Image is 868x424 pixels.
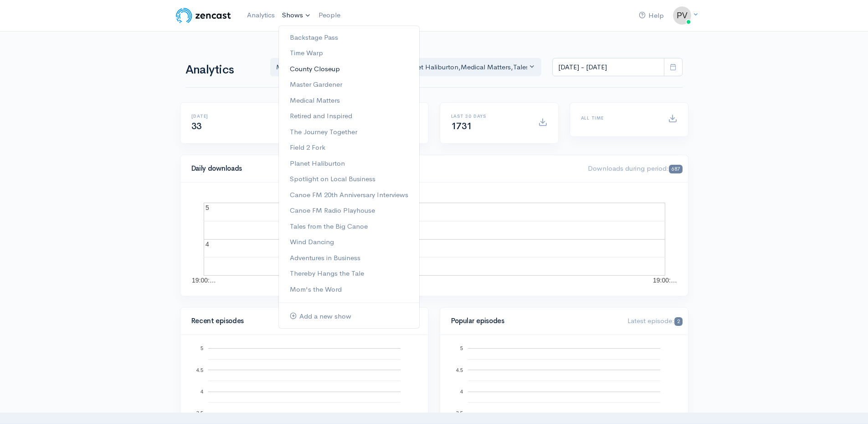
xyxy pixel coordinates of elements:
button: Mom's the Word, Adventures in Business, Planet Haliburton, Medical Matters, Tales from the Big Ca... [270,58,542,77]
span: 33 [191,120,202,132]
a: Wind Dancing [279,234,419,250]
ul: Shows [278,26,420,329]
text: 5 [205,204,209,211]
a: Canoe FM 20th Anniversary Interviews [279,187,419,203]
a: Help [635,6,668,26]
a: Analytics [243,5,278,25]
span: Latest episode: [627,316,682,325]
a: Adventures in Business [279,250,419,266]
span: 1731 [451,120,472,132]
text: 19:00:… [192,277,216,284]
a: Tales from the Big Canoe [279,219,419,235]
text: 4 [205,241,209,248]
a: Canoe FM Radio Playhouse [279,203,419,219]
span: 2 [674,317,682,326]
h4: Recent episodes [191,317,412,325]
iframe: gist-messenger-bubble-iframe [837,393,859,415]
text: 3.5 [456,410,462,416]
a: The Journey Together [279,124,419,140]
a: Medical Matters [279,93,419,109]
h6: All time [581,115,657,120]
a: Planet Haliburton [279,156,419,172]
span: 687 [669,165,682,173]
a: People [315,5,344,25]
a: Shows [278,5,315,26]
h4: Popular episodes [451,317,617,325]
text: 5 [460,345,462,351]
input: analytics date range selector [552,58,664,77]
img: ... [673,6,691,25]
text: 3.5 [196,410,203,416]
text: 19:00:… [653,277,677,284]
a: Field 2 Fork [279,140,419,156]
a: Retired and Inspired [279,108,419,124]
div: Mom's the Word , Adventures in Business , Planet Haliburton , Medical Matters , Tales from the Bi... [276,62,528,73]
a: Mom's the Word [279,282,419,298]
a: County Closeup [279,61,419,77]
a: Master Gardener [279,77,419,93]
span: Downloads during period: [588,164,682,173]
text: 4 [200,389,203,394]
text: 4.5 [456,367,462,372]
text: 4 [460,389,462,394]
text: 4.5 [196,367,203,372]
h6: [DATE] [191,114,267,119]
h6: Last 30 days [451,114,527,119]
text: 5 [200,345,203,351]
a: Backstage Pass [279,30,419,46]
a: Spotlight on Local Business [279,171,419,187]
svg: A chart. [191,194,677,285]
a: Thereby Hangs the Tale [279,266,419,282]
h4: Daily downloads [191,165,577,173]
a: Time Warp [279,45,419,61]
h1: Analytics [185,63,259,77]
img: ZenCast Logo [175,6,232,25]
a: Add a new show [279,309,419,325]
